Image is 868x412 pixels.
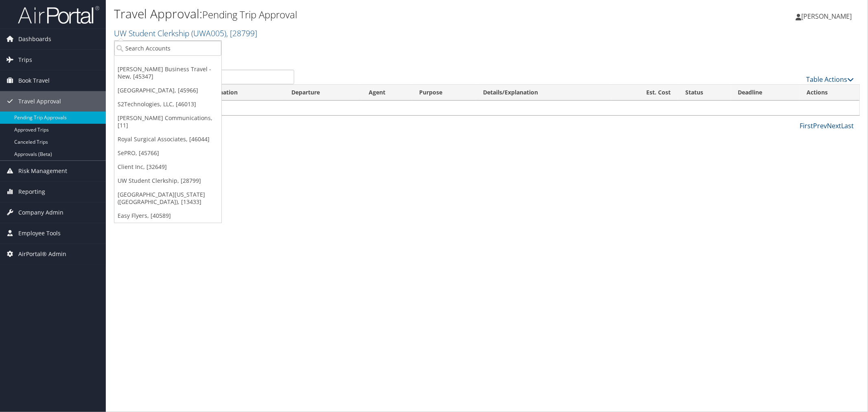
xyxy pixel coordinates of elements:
th: Details/Explanation [476,85,612,101]
a: Easy Flyers, [40589] [114,209,221,223]
a: Next [827,121,841,130]
a: Last [841,121,854,130]
span: Risk Management [18,161,67,181]
a: Client Inc, [32649] [114,160,221,174]
span: Reporting [18,182,45,202]
span: Employee Tools [18,223,61,243]
a: Table Actions [806,75,854,84]
th: Status: activate to sort column ascending [678,85,731,101]
h1: Travel Approval: [114,5,611,22]
th: Actions [800,85,860,101]
span: , [ 28799 ] [226,28,257,39]
a: [PERSON_NAME] Communications, [11] [114,111,221,132]
td: No travel approvals pending [114,101,859,115]
a: UW Student Clerkship [114,28,257,39]
a: First [800,121,813,130]
span: Dashboards [18,29,51,49]
a: [PERSON_NAME] Business Travel - New, [45347] [114,62,221,83]
a: UW Student Clerkship, [28799] [114,174,221,188]
a: S2Technologies, LLC, [46013] [114,97,221,111]
a: SePRO, [45766] [114,146,221,160]
span: AirPortal® Admin [18,244,66,264]
input: Search Accounts [114,41,221,56]
a: Prev [813,121,827,130]
a: [GEOGRAPHIC_DATA][US_STATE] ([GEOGRAPHIC_DATA]), [13433] [114,188,221,209]
span: Travel Approval [18,91,61,112]
span: Trips [18,50,32,70]
th: Destination: activate to sort column ascending [198,85,284,101]
span: Book Travel [18,70,50,91]
img: airportal-logo.png [18,5,99,24]
th: Departure: activate to sort column ascending [284,85,361,101]
small: Pending Trip Approval [202,8,297,21]
a: Royal Surgical Associates, [46044] [114,132,221,146]
th: Agent [361,85,411,101]
th: Deadline: activate to sort column descending [731,85,800,101]
a: [PERSON_NAME] [796,4,860,28]
span: ( UWA005 ) [191,28,226,39]
a: [GEOGRAPHIC_DATA], [45966] [114,83,221,97]
span: [PERSON_NAME] [801,12,852,21]
th: Purpose [412,85,476,101]
p: Filter: [114,43,611,53]
span: Company Admin [18,202,63,223]
th: Est. Cost: activate to sort column ascending [612,85,678,101]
